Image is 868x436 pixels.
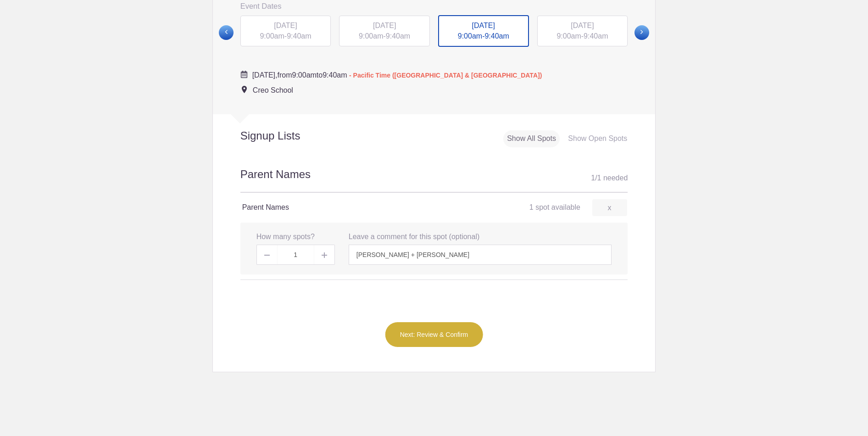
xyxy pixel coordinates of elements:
[592,199,627,216] a: x
[323,71,347,79] span: 9:40am
[529,203,580,211] span: 1 spot available
[240,16,331,47] div: -
[359,32,383,40] span: 9:00am
[591,171,628,185] div: 1 1 needed
[438,15,529,47] div: -
[484,32,509,40] span: 9:40am
[339,16,430,47] div: -
[503,130,560,147] div: Show All Spots
[240,15,332,47] button: [DATE] 9:00am-9:40am
[274,22,297,29] span: [DATE]
[213,129,361,143] h2: Signup Lists
[264,255,270,256] img: Minus gray
[253,86,293,94] span: Creo School
[556,32,581,40] span: 9:00am
[373,22,396,29] span: [DATE]
[260,32,284,40] span: 9:00am
[571,22,594,29] span: [DATE]
[287,32,311,40] span: 9:40am
[564,130,631,147] div: Show Open Spots
[595,174,597,182] span: /
[242,86,247,93] img: Event location
[240,167,628,193] h2: Parent Names
[339,15,430,47] button: [DATE] 9:00am-9:40am
[438,15,529,48] button: [DATE] 9:00am-9:40am
[385,322,484,347] button: Next: Review & Confirm
[537,15,629,47] button: [DATE] 9:00am-9:40am
[252,71,542,79] span: from to
[240,71,248,78] img: Cal purple
[458,32,482,40] span: 9:00am
[386,32,410,40] span: 9:40am
[242,202,434,213] h4: Parent Names
[256,232,315,242] label: How many spots?
[292,71,316,79] span: 9:00am
[252,71,278,79] span: [DATE],
[472,22,495,29] span: [DATE]
[349,245,612,265] input: Enter message
[584,32,608,40] span: 9:40am
[349,232,479,242] label: Leave a comment for this spot (optional)
[322,252,327,258] img: Plus gray
[349,72,542,79] span: - Pacific Time ([GEOGRAPHIC_DATA] & [GEOGRAPHIC_DATA])
[537,16,628,47] div: -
